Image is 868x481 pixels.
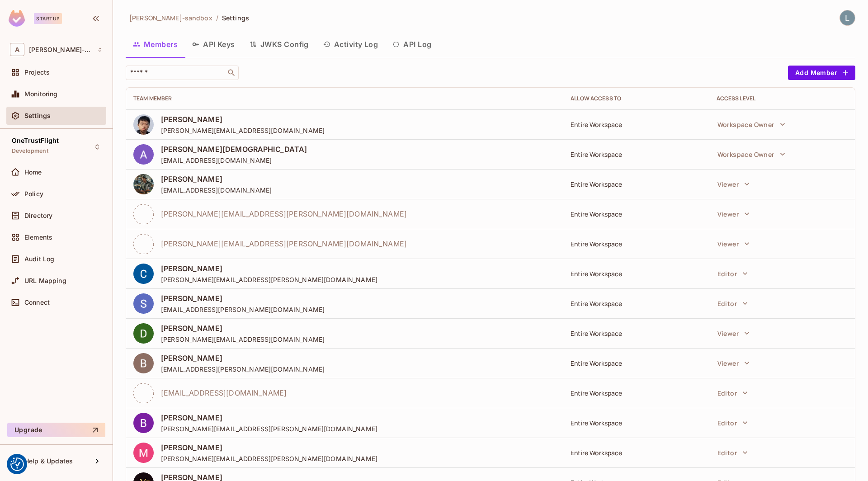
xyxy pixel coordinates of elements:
[571,329,702,338] div: Entire Workspace
[161,114,325,124] span: [PERSON_NAME]
[133,293,154,314] img: ACg8ocKnW_d21XCEdNQNUbdJW-nbSTGU7o3ezzGJ0yTerscxPEIvYQ=s96-c
[10,43,24,56] span: A
[161,275,377,284] span: [PERSON_NAME][EMAIL_ADDRESS][PERSON_NAME][DOMAIN_NAME]
[161,293,325,303] span: [PERSON_NAME]
[242,33,316,56] button: JWKS Config
[24,299,50,306] span: Connect
[161,424,377,433] span: [PERSON_NAME][EMAIL_ADDRESS][PERSON_NAME][DOMAIN_NAME]
[161,239,407,249] span: [PERSON_NAME][EMAIL_ADDRESS][PERSON_NAME][DOMAIN_NAME]
[24,190,43,198] span: Policy
[24,212,52,219] span: Directory
[713,443,752,462] button: Editor
[216,14,218,22] li: /
[161,454,377,463] span: [PERSON_NAME][EMAIL_ADDRESS][PERSON_NAME][DOMAIN_NAME]
[185,33,242,56] button: API Keys
[571,448,702,457] div: Entire Workspace
[24,234,52,241] span: Elements
[571,180,702,189] div: Entire Workspace
[161,174,272,184] span: [PERSON_NAME]
[713,384,752,402] button: Editor
[133,114,154,135] img: ACg8ocJ5FGrv6fnxEszK7ezIzoQeX_w_LgzsZS1qagB_rutwSTIEdIY=s96-c
[161,413,377,423] span: [PERSON_NAME]
[222,14,249,22] span: Settings
[316,33,386,56] button: Activity Log
[24,169,42,176] span: Home
[571,120,702,129] div: Entire Workspace
[7,423,105,437] button: Upgrade
[129,14,212,22] span: [PERSON_NAME]-sandbox
[571,299,702,308] div: Entire Workspace
[161,353,325,363] span: [PERSON_NAME]
[571,240,702,248] div: Entire Workspace
[29,46,93,53] span: Workspace: alex-trustflight-sandbox
[133,323,154,344] img: ACg8ocKdrxfb9q8YazN1JzWDE_L06C5FAcQfZMERcX20SgizXRlxvg=s96-c
[571,95,702,102] div: Allow Access to
[713,354,754,372] button: Viewer
[24,112,51,119] span: Settings
[34,13,62,24] div: Startup
[713,294,752,312] button: Editor
[713,324,754,342] button: Viewer
[133,144,154,165] img: ACg8ocLzFpVvL7QiUpK7X3FbqwJ7UDU61dPRRxTac9_BHiGBtZEQfw=s96-c
[24,90,58,98] span: Monitoring
[161,156,307,165] span: [EMAIL_ADDRESS][DOMAIN_NAME]
[12,147,48,155] span: Development
[12,137,59,144] span: OneTrustFlight
[126,33,185,56] button: Members
[24,255,54,263] span: Audit Log
[161,323,325,333] span: [PERSON_NAME]
[713,205,754,223] button: Viewer
[133,443,154,463] img: ACg8ocISzQKYAxTYcppVrwxSP3iktADgWDrVKzKHTJCl785py80YWw=s96-c
[161,388,287,398] span: [EMAIL_ADDRESS][DOMAIN_NAME]
[24,277,66,284] span: URL Mapping
[161,209,407,219] span: [PERSON_NAME][EMAIL_ADDRESS][PERSON_NAME][DOMAIN_NAME]
[571,269,702,278] div: Entire Workspace
[133,353,154,373] img: ACg8ocJv3mclSLKZ3iiVCEqiH-aoTUiGJIlMQjX4R9UmlYW5DBUGdg=s96-c
[161,186,272,194] span: [EMAIL_ADDRESS][DOMAIN_NAME]
[161,365,325,373] span: [EMAIL_ADDRESS][PERSON_NAME][DOMAIN_NAME]
[713,145,790,163] button: Workspace Owner
[9,10,25,27] img: SReyMgAAAABJRU5ErkJggg==
[133,174,154,194] img: ACg8ocJO5HDho_NpayjGEnzPALF_ODepQ2g5nvX7ckP_RnUfoUP9VQY=s96-c
[840,10,855,25] img: Lewis Youl
[133,264,154,284] img: ACg8ocJU_TxGGadWuac2Fvzz_Ng2LYLATUJNPemjNmK_jNsxXXzapQ=s96-c
[713,264,752,283] button: Editor
[788,66,855,80] button: Add Member
[10,457,24,471] button: Consent Preferences
[571,419,702,427] div: Entire Workspace
[571,389,702,397] div: Entire Workspace
[161,126,325,135] span: [PERSON_NAME][EMAIL_ADDRESS][DOMAIN_NAME]
[571,210,702,218] div: Entire Workspace
[161,264,377,274] span: [PERSON_NAME]
[161,305,325,314] span: [EMAIL_ADDRESS][PERSON_NAME][DOMAIN_NAME]
[161,144,307,154] span: [PERSON_NAME][DEMOGRAPHIC_DATA]
[713,235,754,253] button: Viewer
[24,457,73,465] span: Help & Updates
[133,413,154,433] img: ACg8ocLKbm4Scw4IovuzT2UK8pVgoQHzdYLS2dPahvBlet6owsLS8g=s96-c
[24,69,50,76] span: Projects
[133,95,556,102] div: Team Member
[713,175,754,193] button: Viewer
[571,150,702,159] div: Entire Workspace
[571,359,702,368] div: Entire Workspace
[717,95,848,102] div: Access Level
[713,115,790,133] button: Workspace Owner
[10,457,24,471] img: Revisit consent button
[713,414,752,432] button: Editor
[385,33,439,56] button: API Log
[161,443,377,453] span: [PERSON_NAME]
[161,335,325,344] span: [PERSON_NAME][EMAIL_ADDRESS][DOMAIN_NAME]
